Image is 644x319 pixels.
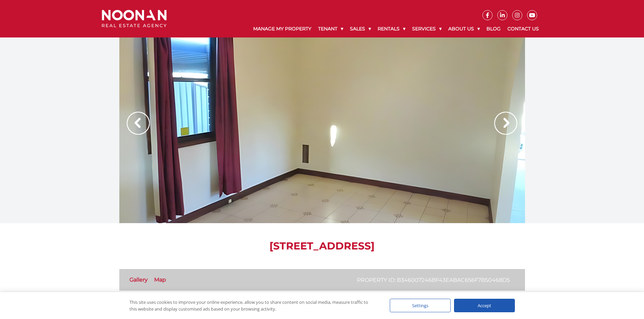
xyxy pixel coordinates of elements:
[127,112,150,135] img: Arrow slider
[374,20,409,37] a: Rentals
[154,276,166,283] a: Map
[494,112,517,135] img: Arrow slider
[454,299,515,312] div: Accept
[119,240,525,252] h1: [STREET_ADDRESS]
[483,20,504,37] a: Blog
[129,276,148,283] a: Gallery
[129,299,376,312] div: This site uses cookies to improve your online experience, allow you to share content on social me...
[390,299,451,312] div: Settings
[315,20,347,37] a: Tenant
[102,10,167,28] img: Noonan Real Estate Agency
[357,276,510,284] p: Property ID: b346007246bf43eabac656f7b50468d5
[250,20,315,37] a: Manage My Property
[409,20,445,37] a: Services
[445,20,483,37] a: About Us
[504,20,542,37] a: Contact Us
[347,20,374,37] a: Sales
